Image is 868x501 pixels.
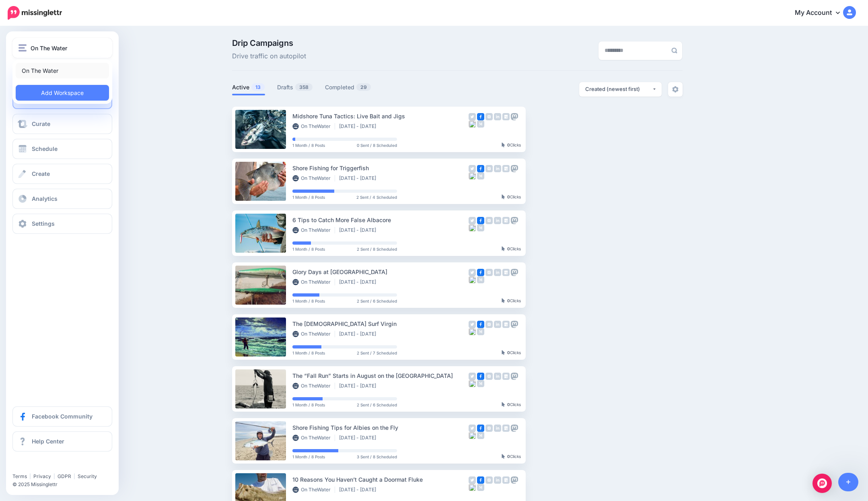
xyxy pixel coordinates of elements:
div: Clicks [502,195,521,200]
li: [DATE] - [DATE] [339,279,380,285]
span: Analytics [32,195,58,202]
img: instagram-grey-square.png [485,373,493,380]
img: instagram-grey-square.png [485,321,493,328]
img: mastodon-grey-square.png [511,425,518,432]
span: | [29,473,31,479]
span: | [53,473,55,479]
img: medium-grey-square.png [477,484,484,491]
li: On TheWater [292,279,335,285]
div: Clicks [502,402,521,407]
img: bluesky-grey-square.png [469,224,476,231]
a: My Account [787,3,856,23]
img: bluesky-grey-square.png [469,380,476,387]
b: 0 [507,350,510,355]
li: [DATE] - [DATE] [339,175,380,181]
span: Help Center [32,438,64,445]
img: bluesky-grey-square.png [469,484,476,491]
img: instagram-grey-square.png [485,217,493,224]
img: facebook-square.png [477,269,484,276]
img: bluesky-grey-square.png [469,432,476,439]
a: GDPR [58,473,71,479]
img: medium-grey-square.png [477,432,484,439]
b: 0 [507,142,510,147]
li: On TheWater [292,383,335,389]
li: On TheWater [292,435,335,441]
img: instagram-grey-square.png [485,476,493,484]
img: twitter-grey-square.png [469,113,476,120]
img: linkedin-grey-square.png [494,269,501,276]
span: 2 Sent / 4 Scheduled [356,195,397,199]
li: [DATE] - [DATE] [339,383,380,389]
span: 1 Month / 8 Posts [292,299,325,303]
a: Terms [12,473,27,479]
img: twitter-grey-square.png [469,476,476,484]
img: medium-grey-square.png [477,172,484,179]
span: Drip Campaigns [232,39,306,47]
img: medium-grey-square.png [477,380,484,387]
li: On TheWater [292,175,335,181]
li: [DATE] - [DATE] [339,487,380,493]
img: mastodon-grey-square.png [511,321,518,328]
img: facebook-square.png [477,425,484,432]
img: google_business-grey-square.png [502,269,510,276]
li: © 2025 Missinglettr [12,480,118,489]
b: 0 [507,298,510,303]
li: On TheWater [292,487,335,493]
li: [DATE] - [DATE] [339,331,380,337]
li: [DATE] - [DATE] [339,227,380,233]
a: On The Water [16,63,109,78]
img: linkedin-grey-square.png [494,217,501,224]
span: 2 Sent / 8 Scheduled [357,247,397,251]
img: medium-grey-square.png [477,276,484,283]
a: Active13 [232,82,265,92]
iframe: Twitter Follow Button [12,462,75,470]
a: Add Workspace [16,85,109,101]
img: google_business-grey-square.png [502,113,510,120]
span: 1 Month / 8 Posts [292,455,325,459]
div: Clicks [502,454,521,459]
span: 2 Sent / 6 Scheduled [357,403,397,407]
img: Missinglettr [8,6,62,20]
button: On The Water [12,38,112,58]
span: 13 [251,83,265,91]
a: Privacy [33,473,51,479]
img: facebook-square.png [477,113,484,120]
img: instagram-grey-square.png [485,113,493,120]
img: facebook-square.png [477,321,484,328]
img: google_business-grey-square.png [502,425,510,432]
a: Create [12,164,112,184]
img: bluesky-grey-square.png [469,276,476,283]
img: search-grey-6.png [671,47,677,54]
span: | [74,473,75,479]
li: On TheWater [292,123,335,130]
img: linkedin-grey-square.png [494,476,501,484]
img: google_business-grey-square.png [502,165,510,172]
span: 3 Sent / 8 Scheduled [357,455,397,459]
span: 0 Sent / 8 Scheduled [357,143,397,147]
a: Settings [12,214,112,234]
span: 1 Month / 8 Posts [292,195,325,199]
span: 1 Month / 8 Posts [292,247,325,251]
img: pointer-grey-darker.png [502,350,505,355]
div: The “Fall Run” Starts in August on the [GEOGRAPHIC_DATA] [292,371,469,380]
b: 0 [507,194,510,199]
img: pointer-grey-darker.png [502,298,505,303]
img: mastodon-grey-square.png [511,217,518,224]
img: twitter-grey-square.png [469,373,476,380]
a: Schedule [12,139,112,159]
img: mastodon-grey-square.png [511,373,518,380]
img: bluesky-grey-square.png [469,172,476,179]
img: facebook-square.png [477,476,484,484]
img: mastodon-grey-square.png [511,165,518,172]
img: facebook-square.png [477,165,484,172]
img: bluesky-grey-square.png [469,328,476,335]
img: pointer-grey-darker.png [502,142,505,147]
img: linkedin-grey-square.png [494,165,501,172]
span: Schedule [32,145,58,152]
div: 6 Tips to Catch More False Albacore [292,215,469,225]
img: settings-grey.png [672,86,679,93]
img: twitter-grey-square.png [469,165,476,172]
img: instagram-grey-square.png [485,269,493,276]
div: Clicks [502,350,521,355]
a: Security [78,473,97,479]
